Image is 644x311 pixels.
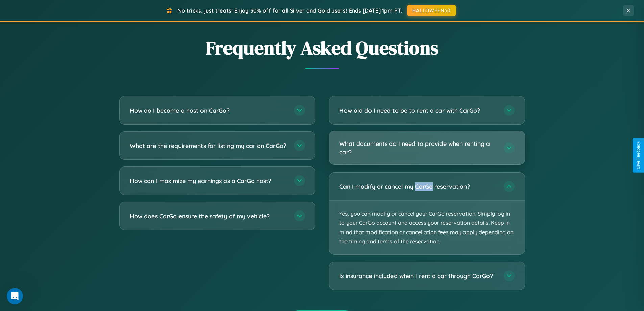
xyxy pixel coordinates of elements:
[339,106,497,115] h3: How old do I need to be to rent a car with CarGo?
[339,182,497,191] h3: Can I modify or cancel my CarGo reservation?
[339,139,497,156] h3: What documents do I need to provide when renting a car?
[130,141,287,150] h3: What are the requirements for listing my car on CarGo?
[130,106,287,115] h3: How do I become a host on CarGo?
[130,177,287,185] h3: How can I maximize my earnings as a CarGo host?
[119,35,525,61] h2: Frequently Asked Questions
[7,288,23,304] iframe: Intercom live chat
[130,212,287,220] h3: How does CarGo ensure the safety of my vehicle?
[339,272,497,280] h3: Is insurance included when I rent a car through CarGo?
[636,142,641,169] div: Give Feedback
[177,7,402,14] span: No tricks, just treats! Enjoy 30% off for all Silver and Gold users! Ends [DATE] 1pm PT.
[329,201,525,254] p: Yes, you can modify or cancel your CarGo reservation. Simply log in to your CarGo account and acc...
[407,5,456,16] button: HALLOWEEN30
